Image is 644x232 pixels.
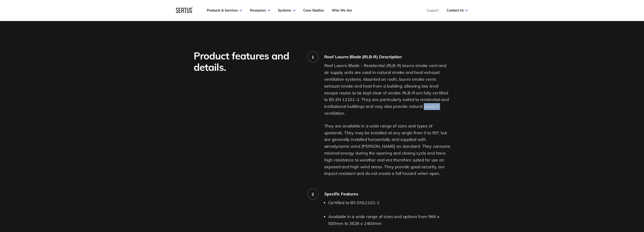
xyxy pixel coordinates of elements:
a: Systems [278,8,296,13]
li: Available in a wide range of sizes and options from 966 x 500mm to 3826 x 2400mm [328,213,451,227]
div: Specific Features [324,191,451,197]
p: They are available in a wide range of sizes and types of upstands. They may be installed at any a... [324,123,451,177]
div: 2 [312,191,314,197]
a: Products & Services [207,8,242,13]
a: Who We Are [332,8,352,13]
div: Roof Louvre Blade (RLB-R) Description [324,54,451,59]
a: Resources [250,8,270,13]
a: Case Studies [303,8,324,13]
li: Certified to BS EN12101-2 [328,199,451,206]
div: 1 [312,54,314,60]
a: Support [426,8,439,13]
p: Roof Louvre Blade – Residential (RLB-R) louvre smoke vent and air supply units are used in natura... [324,62,451,117]
div: Product features and details. [194,50,301,73]
a: Contact Us [446,8,468,13]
